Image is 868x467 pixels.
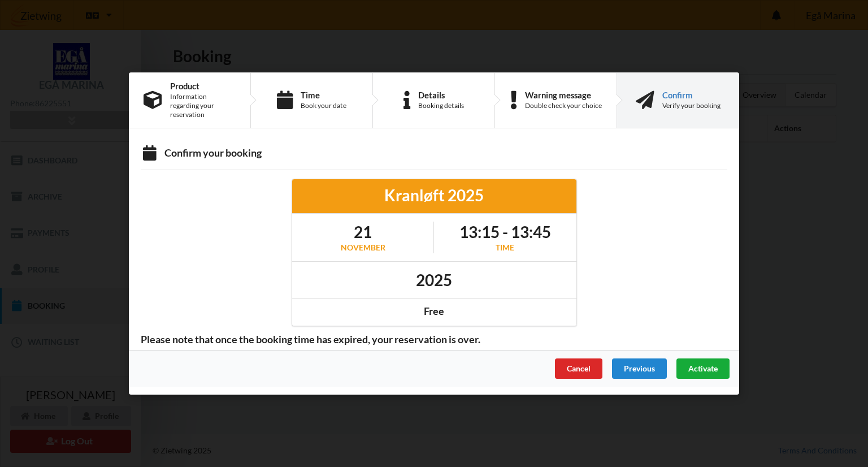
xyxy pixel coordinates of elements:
[170,92,236,119] div: Information regarding your reservation
[418,101,464,110] div: Booking details
[459,222,551,242] h1: 13:15 - 13:45
[688,364,718,373] span: Activate
[612,358,667,379] div: Previous
[341,222,385,242] h1: 21
[141,146,727,162] div: Confirm your booking
[341,242,385,253] div: November
[662,101,721,110] div: Verify your booking
[300,185,568,205] div: Kranløft 2025
[555,358,602,379] div: Cancel
[525,90,602,100] div: Warning message
[301,90,346,100] div: Time
[525,101,602,110] div: Double check your choice
[301,101,346,110] div: Book your date
[133,333,488,346] span: Please note that once the booking time has expired, your reservation is over.
[416,270,452,290] h1: 2025
[300,305,568,318] div: Free
[459,242,551,253] div: Time
[170,81,236,90] div: Product
[662,90,721,100] div: Confirm
[418,90,464,100] div: Details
